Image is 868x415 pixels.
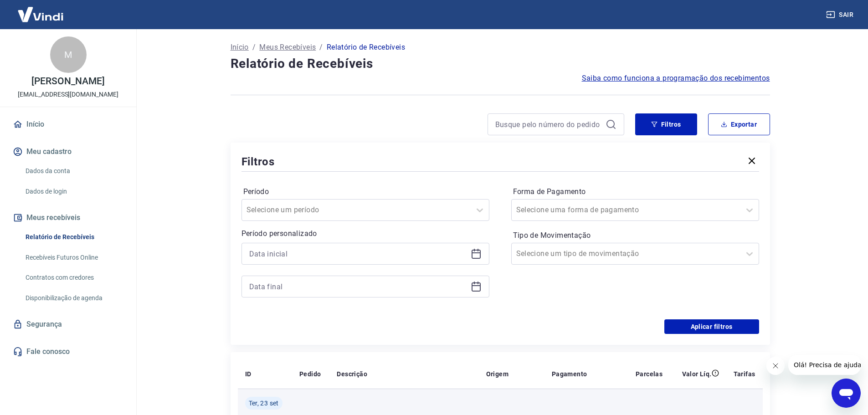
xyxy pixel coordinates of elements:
div: M [50,36,87,73]
img: Vindi [11,0,70,28]
iframe: Botão para abrir a janela de mensagens [832,379,861,408]
input: Busque pelo número do pedido [495,118,602,131]
p: Valor Líq. [682,369,712,379]
button: Aplicar filtros [664,319,759,334]
p: Origem [486,369,508,379]
input: Data final [249,280,467,293]
p: Relatório de Recebíveis [327,42,405,53]
p: [PERSON_NAME] [31,77,104,86]
p: Pedido [299,369,321,379]
button: Meus recebíveis [11,208,125,228]
p: / [252,42,256,53]
label: Forma de Pagamento [513,186,757,197]
p: Período personalizado [241,228,489,239]
button: Sair [824,6,857,23]
a: Dados da conta [22,162,125,180]
a: Relatório de Recebíveis [22,228,125,246]
a: Segurança [11,314,125,334]
input: Data inicial [249,247,467,261]
p: Descrição [337,369,367,379]
a: Disponibilização de agenda [22,289,125,307]
a: Início [11,114,125,134]
iframe: Fechar mensagem [766,357,785,375]
label: Tipo de Movimentação [513,230,757,241]
button: Meu cadastro [11,142,125,162]
p: Tarifas [734,369,755,379]
span: Ter, 23 set [249,399,279,408]
h5: Filtros [241,154,275,169]
a: Início [231,42,249,53]
a: Fale conosco [11,342,125,362]
p: ID [245,369,252,379]
label: Período [243,186,488,197]
a: Recebíveis Futuros Online [22,248,125,267]
a: Contratos com credores [22,268,125,287]
a: Saiba como funciona a programação dos recebimentos [582,73,770,84]
span: Olá! Precisa de ajuda? [5,6,77,14]
h4: Relatório de Recebíveis [231,55,770,73]
button: Filtros [635,113,697,135]
p: / [319,42,323,53]
p: Pagamento [552,369,587,379]
p: Parcelas [636,369,663,379]
a: Dados de login [22,182,125,201]
button: Exportar [708,113,770,135]
p: [EMAIL_ADDRESS][DOMAIN_NAME] [18,90,118,99]
iframe: Mensagem da empresa [788,355,861,375]
a: Meus Recebíveis [259,42,316,53]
